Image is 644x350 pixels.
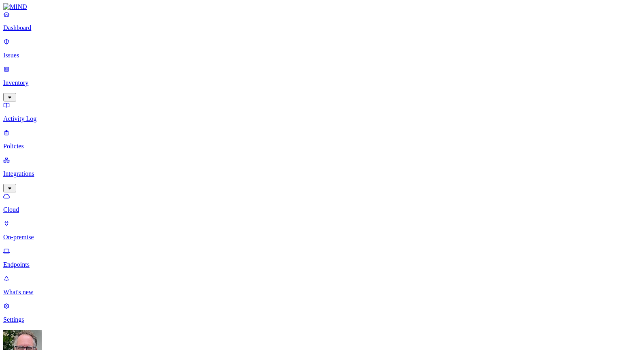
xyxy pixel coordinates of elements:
a: MIND [3,3,641,11]
a: Endpoints [3,247,641,268]
p: Policies [3,143,641,150]
a: Dashboard [3,11,641,32]
p: Issues [3,52,641,59]
a: Activity Log [3,101,641,122]
img: MIND [3,3,27,11]
a: Cloud [3,192,641,213]
a: Inventory [3,65,641,100]
p: On-premise [3,234,641,241]
a: Policies [3,129,641,150]
a: What's new [3,275,641,296]
p: Integrations [3,170,641,177]
p: Cloud [3,206,641,213]
p: Dashboard [3,24,641,32]
a: On-premise [3,220,641,241]
a: Integrations [3,156,641,191]
a: Settings [3,302,641,323]
p: Settings [3,316,641,323]
a: Issues [3,38,641,59]
p: What's new [3,289,641,296]
p: Endpoints [3,261,641,268]
p: Inventory [3,79,641,86]
p: Activity Log [3,115,641,122]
